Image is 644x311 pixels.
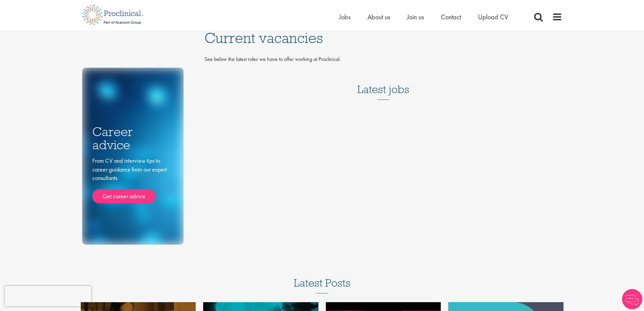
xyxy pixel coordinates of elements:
[5,286,91,306] iframe: reCAPTCHA
[205,29,323,47] span: Current vacancies
[357,67,409,100] h3: Latest jobs
[205,55,562,63] p: See below the latest roles we have to offer working at Proclinical.
[339,13,351,21] a: Jobs
[294,277,351,293] h3: Latest Posts
[622,289,642,309] img: Chatbot
[92,125,173,151] h3: Career advice
[92,156,173,203] div: From CV and interview tips to career guidance from our expert consultants
[478,13,508,21] a: Upload CV
[441,13,461,21] a: Contact
[367,13,390,21] a: About us
[407,13,424,21] a: Join us
[92,189,156,203] a: Get career advice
